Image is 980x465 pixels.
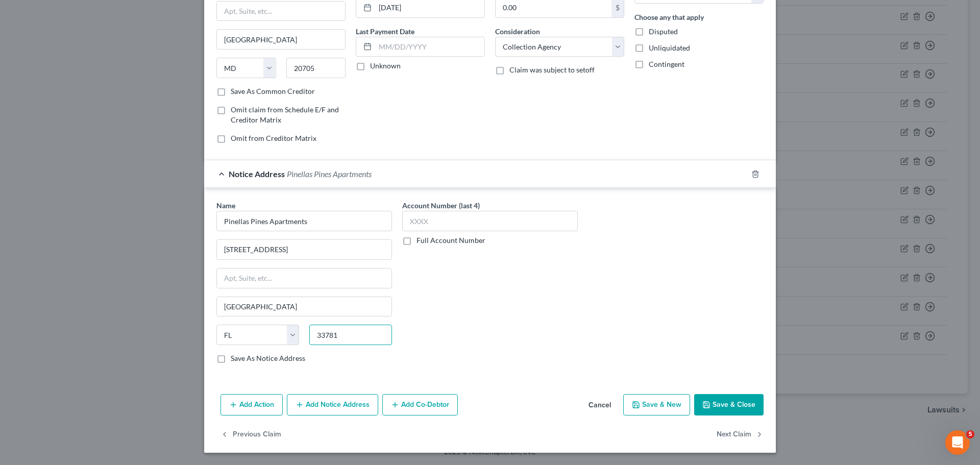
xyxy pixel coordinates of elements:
span: Name [216,201,235,210]
input: Enter address... [217,240,391,259]
button: Cancel [580,395,619,415]
input: Enter city... [217,30,345,49]
button: Add Action [220,394,283,415]
input: Enter city... [217,297,391,316]
label: Full Account Number [416,235,485,246]
input: Apt, Suite, etc... [217,268,391,288]
span: 5 [966,430,974,438]
span: Disputed [649,27,678,36]
button: Previous Claim [220,424,281,445]
span: Omit claim from Schedule E/F and Creditor Matrix [231,105,339,124]
label: Unknown [370,61,401,71]
span: Omit from Creditor Matrix [231,134,316,142]
span: Pinellas Pines Apartments [287,169,372,179]
span: Contingent [649,60,684,68]
label: Save As Common Creditor [231,86,315,96]
span: Claim was subject to setoff [509,65,595,74]
label: Last Payment Date [356,26,414,37]
button: Add Co-Debtor [382,394,458,415]
span: Unliquidated [649,43,690,52]
input: Enter zip... [286,58,346,78]
input: MM/DD/YYYY [375,37,484,57]
button: Add Notice Address [287,394,378,415]
label: Save As Notice Address [231,353,305,363]
span: Notice Address [229,169,285,179]
label: Consideration [495,26,540,37]
input: Search by name... [216,211,392,231]
label: Account Number (last 4) [402,200,480,211]
input: XXXX [402,211,578,231]
button: Save & New [623,394,690,415]
label: Choose any that apply [634,12,704,22]
iframe: Intercom live chat [945,430,970,455]
button: Save & Close [694,394,764,415]
input: Enter zip.. [309,325,392,345]
input: Apt, Suite, etc... [217,2,345,21]
button: Next Claim [717,424,764,445]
